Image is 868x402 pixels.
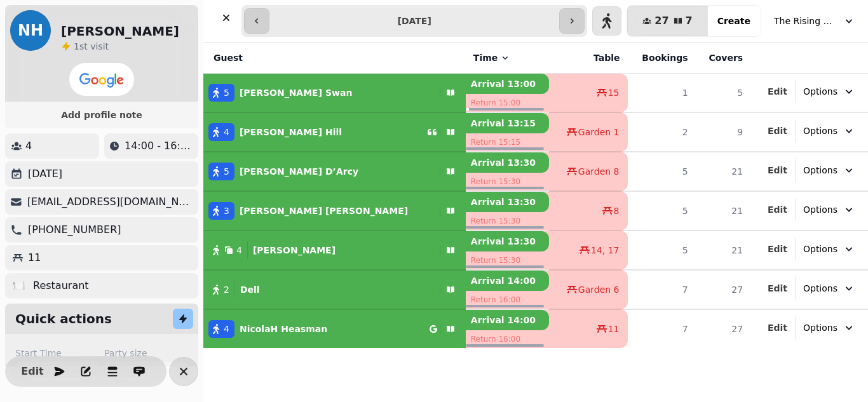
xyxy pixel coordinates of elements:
th: Table [549,43,627,74]
span: Edit [25,366,40,377]
p: Return 15:30 [466,251,550,269]
button: Edit [768,282,787,295]
button: Options [796,198,863,221]
td: 7 [628,270,696,309]
p: [DATE] [28,166,62,182]
span: 27 [654,16,668,26]
p: [PERSON_NAME] [PERSON_NAME] [240,204,408,217]
p: Arrival 13:30 [466,152,550,173]
button: Options [796,238,863,260]
span: 2 [224,283,229,296]
p: Arrival 14:00 [466,271,550,291]
p: [PERSON_NAME] Hill [240,126,342,138]
span: Edit [768,126,787,135]
p: visit [74,40,109,53]
span: Create [717,17,750,25]
span: Options [803,124,837,137]
button: 4[PERSON_NAME] Hill [203,117,466,147]
button: Options [796,119,863,142]
span: Edit [768,205,787,214]
p: 11 [28,250,41,265]
span: Garden 1 [578,126,620,138]
span: 5 [224,165,229,178]
p: 14:00 - 16:00 [125,138,193,154]
button: 3[PERSON_NAME] [PERSON_NAME] [203,196,466,226]
span: Garden 6 [578,283,620,296]
td: 1 [628,74,696,113]
span: Options [803,282,837,295]
span: 4 [224,323,229,335]
p: NicolaH Heasman [240,323,327,335]
p: Return 16:00 [466,291,550,309]
p: Return 15:00 [466,94,550,112]
th: Bookings [628,43,696,74]
span: 11 [608,323,620,335]
span: Options [803,203,837,216]
button: Edit [20,359,45,384]
p: Arrival 13:30 [466,192,550,212]
span: st [79,41,90,51]
button: 277 [627,6,707,36]
span: Garden 8 [578,165,620,178]
p: [PERSON_NAME] D’Arcy [240,165,358,178]
button: Edit [768,203,787,216]
p: [PERSON_NAME] Swan [240,86,352,99]
p: [PERSON_NAME] [253,244,336,257]
label: Party size [104,347,188,359]
td: 7 [628,309,696,348]
span: Edit [768,284,787,293]
span: The Rising Sun [774,15,837,27]
button: Options [796,316,863,339]
td: 21 [696,231,751,270]
td: 5 [628,191,696,231]
span: 7 [686,16,693,26]
span: 5 [224,86,229,99]
button: Options [796,277,863,300]
p: Restaurant [33,278,89,293]
span: Time [473,51,498,64]
span: Options [803,85,837,98]
p: Return 15:15 [466,133,550,151]
span: Edit [768,245,787,253]
p: Arrival 14:00 [466,310,550,330]
button: Edit [768,243,787,255]
h2: Quick actions [15,310,112,328]
button: Create [707,6,761,36]
span: 4 [236,244,242,257]
button: Edit [768,321,787,334]
button: Edit [768,124,787,137]
td: 9 [696,112,751,152]
button: Edit [768,85,787,98]
span: Options [803,164,837,177]
p: [PHONE_NUMBER] [28,222,121,238]
td: 5 [628,152,696,191]
button: Add profile note [10,107,193,123]
td: 27 [696,309,751,348]
button: 5[PERSON_NAME] D’Arcy [203,156,466,187]
span: 4 [224,126,229,138]
button: The Rising Sun [766,10,863,32]
span: 3 [224,204,229,217]
p: Dell [240,283,260,296]
span: Edit [768,166,787,175]
td: 27 [696,270,751,309]
p: Return 16:00 [466,330,550,348]
button: 2 Dell [203,274,466,305]
span: NH [18,23,43,38]
td: 2 [628,112,696,152]
p: 🍽️ [13,278,25,293]
td: 21 [696,152,751,191]
button: Options [796,80,863,103]
button: Options [796,159,863,182]
p: Return 15:30 [466,212,550,230]
p: Arrival 13:00 [466,74,550,94]
p: Arrival 13:15 [466,113,550,133]
span: 14, 17 [591,244,620,257]
button: 4NicolaH Heasman [203,314,466,344]
span: 15 [608,86,620,99]
span: 8 [614,204,620,217]
span: Options [803,321,837,334]
label: Start Time [15,347,99,359]
p: [EMAIL_ADDRESS][DOMAIN_NAME] [27,194,193,210]
span: 1 [74,41,79,51]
